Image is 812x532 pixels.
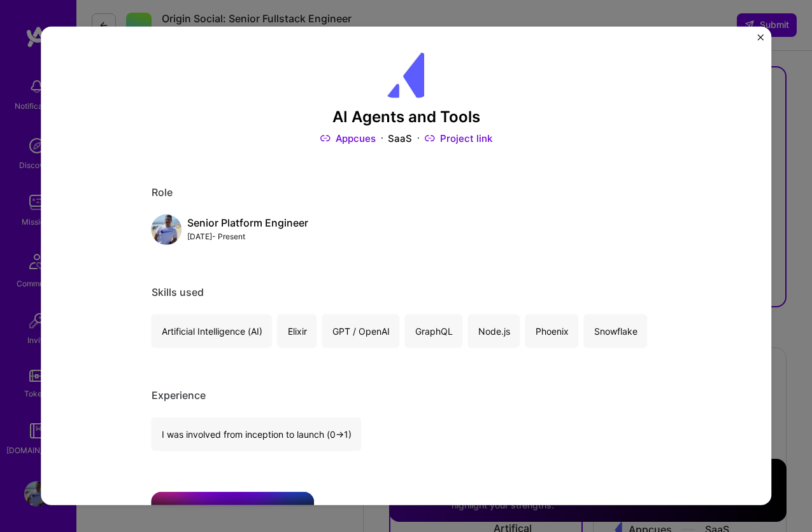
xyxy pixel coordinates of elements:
h3: AI Agents and Tools [152,108,661,127]
img: Link [424,132,435,145]
div: Skills used [152,286,661,299]
div: Node.js [468,314,520,348]
img: Dot [417,132,419,145]
img: Dot [381,132,383,145]
button: Close [757,34,764,48]
a: Project link [424,132,492,145]
div: I was involved from inception to launch (0 -> 1) [152,417,362,451]
a: Appcues [320,132,376,145]
div: Elixir [278,314,317,348]
div: GPT / OpenAI [322,314,400,348]
img: Link [320,132,331,145]
div: Role [152,186,661,199]
div: Senior Platform Engineer [187,216,308,230]
div: Snowflake [584,314,648,348]
div: SaaS [388,132,412,145]
div: Experience [152,389,661,402]
img: Company logo [383,52,429,98]
div: [DATE] - Present [187,230,308,243]
div: Phoenix [525,314,579,348]
div: GraphQL [405,314,463,348]
div: Artificial Intelligence (AI) [152,314,273,348]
